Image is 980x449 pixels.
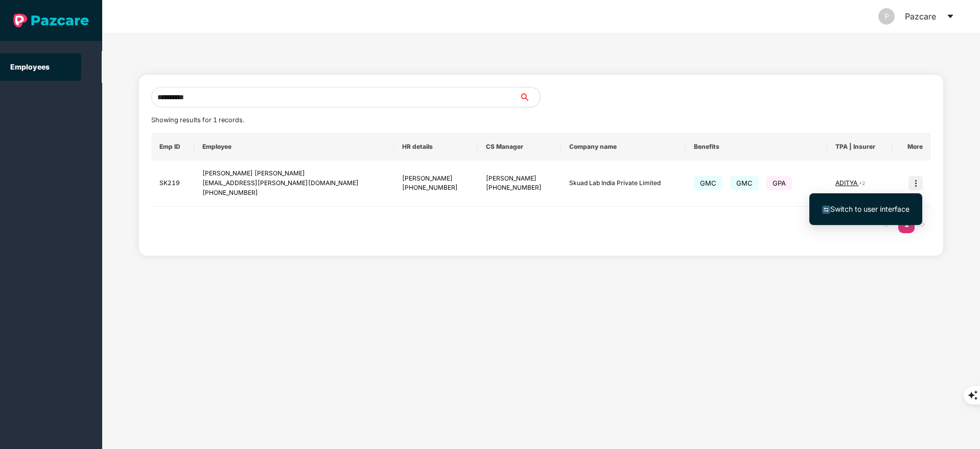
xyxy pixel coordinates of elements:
[151,133,195,161] th: Emp ID
[394,133,477,161] th: HR details
[151,161,195,207] td: SK219
[830,205,909,213] span: Switch to user interface
[194,133,394,161] th: Employee
[686,133,827,161] th: Benefits
[915,217,931,233] li: Next Page
[486,183,553,193] div: [PHONE_NUMBER]
[561,161,686,207] td: Skuad Lab India Private Limited
[202,178,386,188] div: [EMAIL_ADDRESS][PERSON_NAME][DOMAIN_NAME]
[519,93,540,101] span: search
[920,221,926,228] span: right
[892,133,931,161] th: More
[478,133,561,161] th: CS Manager
[946,12,954,20] span: caret-down
[202,188,386,198] div: [PHONE_NUMBER]
[822,206,830,214] img: svg+xml;base64,PHN2ZyB4bWxucz0iaHR0cDovL3d3dy53My5vcmcvMjAwMC9zdmciIHdpZHRoPSIxNiIgaGVpZ2h0PSIxNi...
[766,176,792,190] span: GPA
[730,176,759,190] span: GMC
[908,176,923,190] img: icon
[561,133,686,161] th: Company name
[694,176,722,190] span: GMC
[835,179,859,187] span: ADITYA
[402,183,469,193] div: [PHONE_NUMBER]
[151,116,244,124] span: Showing results for 1 records.
[519,87,541,107] button: search
[10,62,50,71] a: Employees
[486,174,553,184] div: [PERSON_NAME]
[402,174,469,184] div: [PERSON_NAME]
[915,217,931,233] button: right
[827,133,892,161] th: TPA | Insurer
[859,180,865,186] span: + 2
[202,169,386,178] div: [PERSON_NAME] [PERSON_NAME]
[884,8,889,25] span: P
